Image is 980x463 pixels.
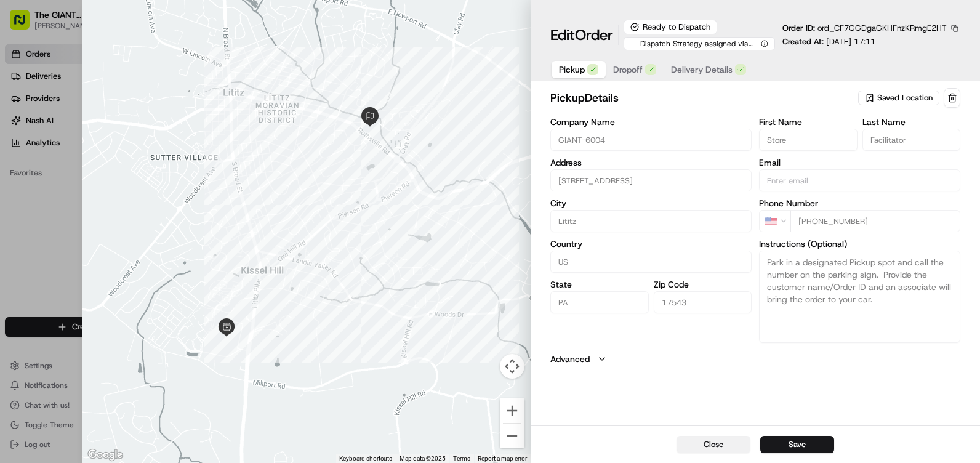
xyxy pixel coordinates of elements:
[550,25,613,45] h1: Edit
[400,455,446,462] span: Map data ©2025
[782,23,947,34] p: Order ID:
[453,455,470,462] a: Terms (opens in new tab)
[339,454,392,463] button: Keyboard shortcuts
[817,23,947,33] span: ord_CF7GGDgaGKHFnzKRmgE2HT
[12,179,32,199] img: Asif Zaman Khan
[32,79,203,92] input: Clear
[12,12,37,37] img: Nash
[25,191,34,201] img: 1736555255976-a54dd68f-1ca7-489b-9aae-adbdc363a1c4
[87,272,149,281] a: Powered byPylon
[550,89,856,107] h2: pickup Details
[654,291,752,313] input: Enter zip code
[782,36,875,47] p: Created At:
[550,118,752,126] label: Company Name
[790,210,960,232] input: Enter phone number
[550,169,752,191] input: 1008 Lititz Pike, Lititz, PA 17543, US
[575,25,613,45] span: Order
[630,39,758,49] span: Dispatch Strategy assigned via Automation
[99,237,203,259] a: 💻API Documentation
[550,353,960,365] button: Advanced
[550,129,752,151] input: Enter company name
[858,89,941,107] button: Saved Location
[759,251,960,343] textarea: Park in a designated Pickup spot and call the number on the parking sign. Provide the customer na...
[478,455,527,462] a: Report a map error
[102,191,106,201] span: •
[42,130,156,140] div: We're available if you need us!
[550,291,648,313] input: Enter state
[116,242,198,254] span: API Documentation
[500,354,524,379] button: Map camera controls
[12,49,224,69] p: Welcome 👋
[877,92,933,103] span: Saved Location
[613,63,643,76] span: Dropoff
[550,199,752,207] label: City
[25,242,94,254] span: Knowledge Base
[759,199,960,207] label: Phone Number
[559,63,585,76] span: Pickup
[122,272,149,281] span: Pylon
[12,118,34,140] img: 1736555255976-a54dd68f-1ca7-489b-9aae-adbdc363a1c4
[862,118,960,126] label: Last Name
[677,436,750,453] button: Close
[85,447,126,463] a: Open this area in Google Maps (opens a new window)
[671,63,733,76] span: Delivery Details
[550,210,752,232] input: Enter city
[760,436,834,453] button: Save
[624,20,717,34] div: Ready to Dispatch
[12,160,82,170] div: Past conversations
[500,398,524,423] button: Zoom in
[862,129,960,151] input: Enter last name
[624,37,775,50] button: Dispatch Strategy assigned via Automation
[759,240,960,248] label: Instructions (Optional)
[12,243,22,253] div: 📗
[42,118,202,130] div: Start new chat
[85,447,126,463] img: Google
[759,158,960,167] label: Email
[759,169,960,191] input: Enter email
[550,353,590,365] label: Advanced
[500,424,524,448] button: Zoom out
[7,237,99,259] a: 📗Knowledge Base
[109,191,134,201] span: [DATE]
[209,121,224,136] button: Start new chat
[191,158,224,172] button: See all
[38,191,100,201] span: [PERSON_NAME]
[550,280,648,289] label: State
[550,251,752,273] input: Enter country
[759,129,857,151] input: Enter first name
[104,243,114,253] div: 💻
[550,240,752,248] label: Country
[759,118,857,126] label: First Name
[826,36,875,47] span: [DATE] 17:11
[550,158,752,167] label: Address
[654,280,752,289] label: Zip Code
